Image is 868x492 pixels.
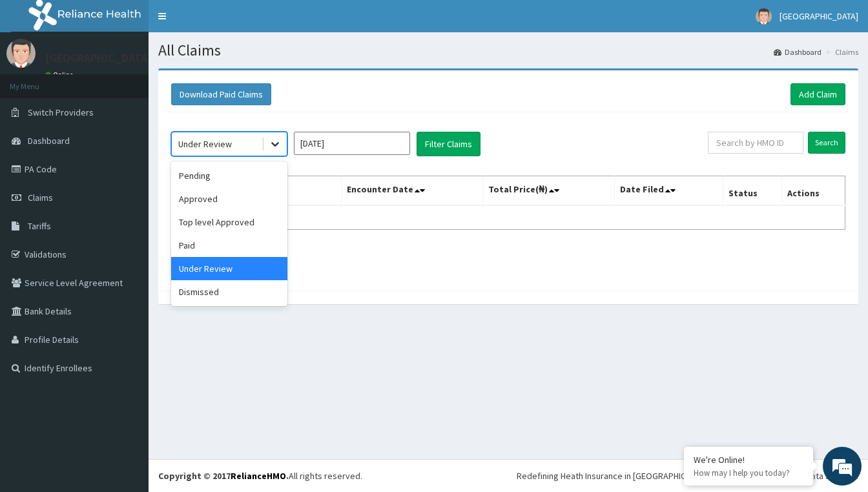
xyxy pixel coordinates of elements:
div: Under Review [171,257,287,280]
th: Total Price(₦) [483,176,614,206]
h1: All Claims [158,42,858,59]
th: Actions [781,176,845,206]
span: We're online! [75,163,178,293]
textarea: Type your message and hit 'Enter' [6,353,246,398]
span: Dashboard [28,135,70,147]
img: User Image [756,8,772,25]
div: Redefining Heath Insurance in [GEOGRAPHIC_DATA] using Telemedicine and Data Science! [517,469,858,482]
strong: Copyright © 2017 . [158,470,289,482]
button: Download Paid Claims [171,83,271,105]
span: [GEOGRAPHIC_DATA] [780,10,858,22]
th: Date Filed [614,176,723,206]
div: Dismissed [171,280,287,303]
img: d_794563401_company_1708531726252_794563401 [24,65,52,97]
a: Online [45,70,76,79]
div: Top level Approved [171,210,287,234]
a: RelianceHMO [231,470,286,482]
th: Status [723,176,782,206]
div: Minimize live chat window [212,6,243,37]
span: Switch Providers [28,107,94,118]
li: Claims [823,46,858,57]
div: We're Online! [694,454,803,466]
input: Select Month and Year [294,132,410,155]
div: Under Review [178,138,232,150]
th: Encounter Date [341,176,483,206]
p: How may I help you today? [694,467,803,478]
p: [GEOGRAPHIC_DATA] [45,52,152,64]
div: Chat with us now [67,72,217,89]
input: Search by HMO ID [708,132,803,154]
div: Pending [171,164,287,187]
div: Approved [171,187,287,210]
a: Dashboard [774,46,821,57]
img: User Image [6,39,36,68]
span: Claims [28,192,53,203]
button: Filter Claims [417,132,480,156]
input: Search [808,132,845,154]
a: Add Claim [790,83,845,105]
footer: All rights reserved. [149,459,868,492]
div: Paid [171,234,287,257]
span: Tariffs [28,220,51,232]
